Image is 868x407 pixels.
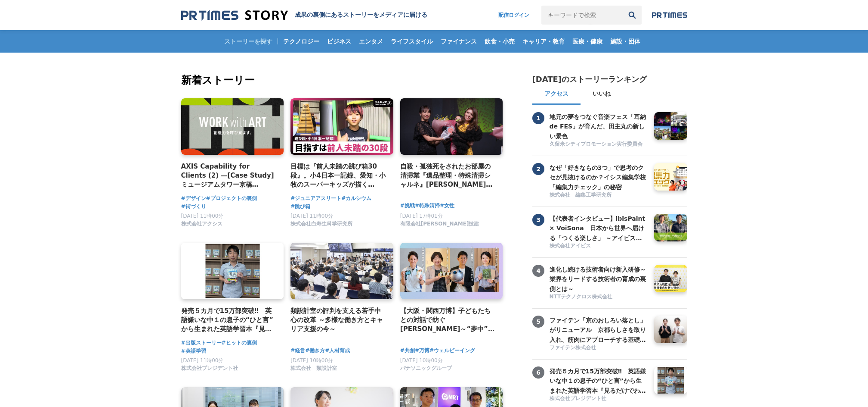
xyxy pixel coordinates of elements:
button: 検索 [623,6,642,25]
span: [DATE] 11時00分 [181,213,224,219]
span: 6 [532,366,544,379]
img: 成果の裏側にあるストーリーをメディアに届ける [181,9,288,21]
span: 3 [532,214,544,226]
span: 株式会社アイビス [550,242,591,250]
a: #街づくり [181,203,206,211]
span: 1 [532,112,544,124]
span: #挑戦 [400,202,415,210]
a: #出版ストーリー [181,339,222,347]
span: 有限会社[PERSON_NAME]技建 [400,220,479,228]
span: ファイナンス [437,38,480,45]
a: 発売５カ月で15万部突破‼ 英語嫌いな中１の息子の“ひと言”から生まれた英語学習本『見るだけでわかる‼ 英語ピクト図鑑』異例ヒットの要因 [550,366,648,394]
a: #特殊清掃 [415,202,440,210]
a: 【大阪・関西万博】子どもたちとの対話で紡ぐ[PERSON_NAME]～“夢中”の力を育む「Unlock FRプログラム」 [400,306,496,334]
a: ライフスタイル [387,30,436,53]
span: 施設・団体 [607,38,644,45]
a: ファイテン株式会社 [550,344,648,352]
span: ライフスタイル [387,38,436,45]
h3: 発売５カ月で15万部突破‼ 英語嫌いな中１の息子の“ひと言”から生まれた英語学習本『見るだけでわかる‼ 英語ピクト図鑑』異例ヒットの要因 [550,366,648,395]
a: #経営 [290,347,305,355]
h2: 新着ストーリー [181,72,505,88]
span: #働き方 [305,347,325,355]
h3: ファイテン「京のおしろい落とし」がリニューアル 京都らしさを取り入れ、筋肉にアプローチする基礎化粧品が完成 [550,316,648,344]
span: ファイテン株式会社 [550,344,596,351]
span: 医療・健康 [569,38,606,45]
a: 飲食・小売 [481,30,518,53]
a: ファイナンス [437,30,480,53]
a: #万博 [415,347,429,355]
a: ファイテン「京のおしろい落とし」がリニューアル 京都らしさを取り入れ、筋肉にアプローチする基礎化粧品が完成 [550,316,648,343]
a: なぜ「好きなもの3つ」で思考のクセが見抜けるのか？イシス編集学校「編集力チェック」の秘密 [550,163,648,191]
span: [DATE] 10時00分 [290,357,333,363]
a: 配信ログイン [490,6,538,25]
span: NTTテクノクロス株式会社 [550,293,613,301]
a: パナソニックグループ [400,367,452,373]
a: 成果の裏側にあるストーリーをメディアに届ける 成果の裏側にあるストーリーをメディアに届ける [181,9,427,21]
a: #ウェルビーイング [429,347,475,355]
a: AXIS Capability for Clients (2) —[Case Study] ミュージアムタワー京橋 「WORK with ART」 [181,162,277,190]
a: #デザイン [181,194,206,203]
h3: なぜ「好きなもの3つ」で思考のクセが見抜けるのか？イシス編集学校「編集力チェック」の秘密 [550,163,648,192]
a: #カルシウム [341,194,371,203]
a: 株式会社 類設計室 [290,367,337,373]
h3: 地元の夢をつなぐ音楽フェス「耳納 de FES」が育んだ、田主丸の新しい景色 [550,112,648,141]
span: [DATE] 17時01分 [400,213,443,219]
a: キャリア・教育 [519,30,568,53]
span: #英語学習 [181,347,206,355]
span: [DATE] 11時00分 [290,213,333,219]
span: #共創 [400,347,415,355]
a: 【代表者インタビュー】ibisPaint × VoiSona 日本から世界へ届ける「つくる楽しさ」 ～アイビスがテクノスピーチと挑戦する、新しい創作文化の形成～ [550,214,648,241]
a: NTTテクノクロス株式会社 [550,293,648,301]
span: ビジネス [324,38,355,45]
button: アクセス [532,85,581,105]
a: #女性 [440,202,454,210]
a: #プロジェクトの裏側 [206,194,257,203]
a: 株式会社プレジデント社 [181,367,238,373]
a: 医療・健康 [569,30,606,53]
a: 施設・団体 [607,30,644,53]
a: #人材育成 [325,347,350,355]
span: テクノロジー [280,38,323,45]
input: キーワードで検索 [541,6,623,25]
h1: 成果の裏側にあるストーリーをメディアに届ける [295,11,427,19]
span: 久留米シティプロモーション実行委員会 [550,141,643,148]
a: 株式会社アクシス [181,223,222,229]
a: 発売５カ月で15万部突破‼ 英語嫌いな中１の息子の“ひと言”から生まれた英語学習本『見るだけでわかる‼ 英語ピクト図鑑』異例ヒットの要因 [181,306,277,334]
a: #ヒットの裏側 [222,339,257,347]
a: 地元の夢をつなぐ音楽フェス「耳納 de FES」が育んだ、田主丸の新しい景色 [550,112,648,140]
button: いいね [581,85,623,105]
span: 株式会社 類設計室 [290,365,337,372]
a: 目標は『前人未踏の跳び箱30段』。小4日本一記録、愛知・小牧のスーパーキッズが描く[PERSON_NAME]とは？ [290,162,386,190]
a: 株式会社プレジデント社 [550,395,648,403]
span: 株式会社アクシス [181,220,222,228]
span: 飲食・小売 [481,38,518,45]
span: 株式会社 編集工学研究所 [550,191,612,199]
span: 株式会社プレジデント社 [181,365,238,372]
a: テクノロジー [280,30,323,53]
span: 5 [532,316,544,328]
span: 2 [532,163,544,175]
a: 久留米シティプロモーション実行委員会 [550,141,648,149]
h2: [DATE]のストーリーランキング [532,74,647,85]
a: エンタメ [355,30,386,53]
img: prtimes [652,12,687,19]
span: #ジュニアアスリート [290,194,341,203]
h3: 進化し続ける技術者向け新入研修～業界をリードする技術者の育成の裏側とは～ [550,265,648,294]
a: 株式会社白寿生科学研究所 [290,223,352,229]
span: [DATE] 11時00分 [181,357,224,363]
span: エンタメ [355,38,386,45]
